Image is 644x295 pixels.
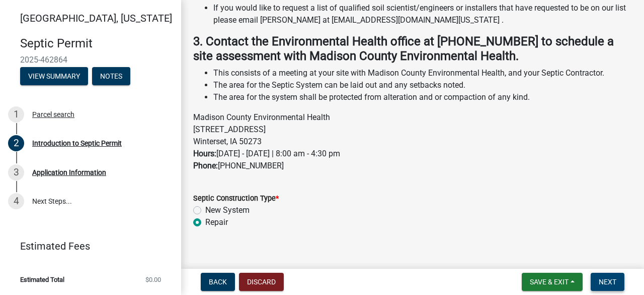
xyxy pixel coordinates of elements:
button: Discard [239,273,284,291]
strong: Hours: [193,149,216,158]
button: View Summary [20,67,88,85]
div: 1 [8,106,24,123]
span: Next [599,278,616,286]
wm-modal-confirm: Summary [20,73,88,81]
button: Save & Exit [522,273,583,291]
label: Septic Construction Type [193,195,279,202]
span: 2025-462864 [20,55,161,65]
label: Repair [205,216,228,228]
button: Notes [92,67,130,85]
li: The area for the Septic System can be laid out and any setbacks noted. [213,79,632,91]
span: [GEOGRAPHIC_DATA], [US_STATE] [20,12,172,24]
li: If you would like to request a list of qualified soil scientist/engineers or installers that have... [213,2,632,26]
span: Back [209,278,227,286]
span: Estimated Total [20,276,64,283]
strong: 3. Contact the Environmental Health office at [PHONE_NUMBER] to schedule a site assessment with M... [193,34,614,63]
div: Introduction to Septic Permit [32,140,122,147]
div: 3 [8,164,24,181]
button: Next [591,273,624,291]
a: Estimated Fees [8,236,165,256]
div: Application Information [32,169,106,176]
div: 4 [8,193,24,209]
label: New System [205,204,250,216]
div: Parcel search [32,111,74,118]
strong: Phone: [193,161,218,170]
span: $0.00 [145,276,161,283]
wm-modal-confirm: Notes [92,73,130,81]
li: The area for the system shall be protected from alteration and or compaction of any kind. [213,91,632,103]
div: 2 [8,135,24,151]
p: Madison County Environmental Health [STREET_ADDRESS] Winterset, IA 50273 [DATE] - [DATE] | 8:00 a... [193,111,632,172]
span: Save & Exit [530,278,569,286]
button: Back [201,273,235,291]
li: This consists of a meeting at your site with Madison County Environmental Health, and your Septic... [213,67,632,79]
h4: Septic Permit [20,36,173,51]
